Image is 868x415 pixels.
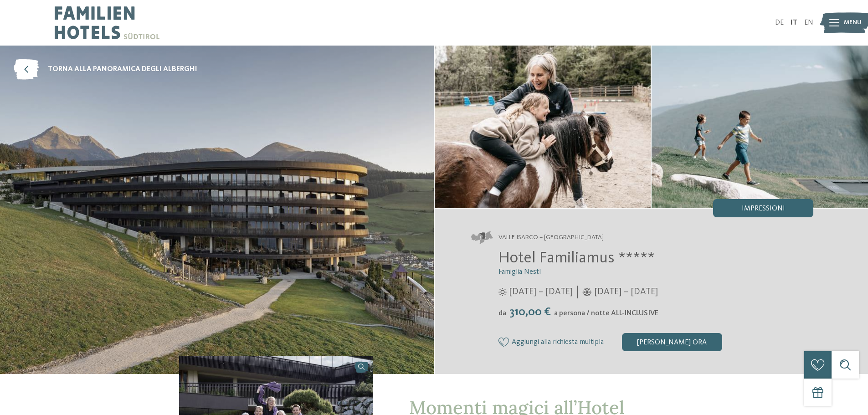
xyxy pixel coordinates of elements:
[652,46,868,208] img: Family hotel a Maranza
[582,288,592,296] i: Orari d'apertura inverno
[498,288,507,296] i: Orari d'apertura estate
[14,59,197,80] a: torna alla panoramica degli alberghi
[507,306,553,318] span: 310,00 €
[498,310,506,317] span: da
[48,64,197,74] span: torna alla panoramica degli alberghi
[435,46,651,208] img: Family hotel a Maranza
[554,310,658,317] span: a persona / notte ALL-INCLUSIVE
[791,19,797,26] a: IT
[775,19,784,26] a: DE
[512,338,604,347] span: Aggiungi alla richiesta multipla
[509,286,573,298] span: [DATE] – [DATE]
[498,233,604,242] span: Valle Isarco – [GEOGRAPHIC_DATA]
[742,205,785,212] span: Impressioni
[804,19,813,26] a: EN
[594,286,658,298] span: [DATE] – [DATE]
[498,268,541,276] span: Famiglia Nestl
[622,333,722,351] div: [PERSON_NAME] ora
[844,18,862,27] span: Menu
